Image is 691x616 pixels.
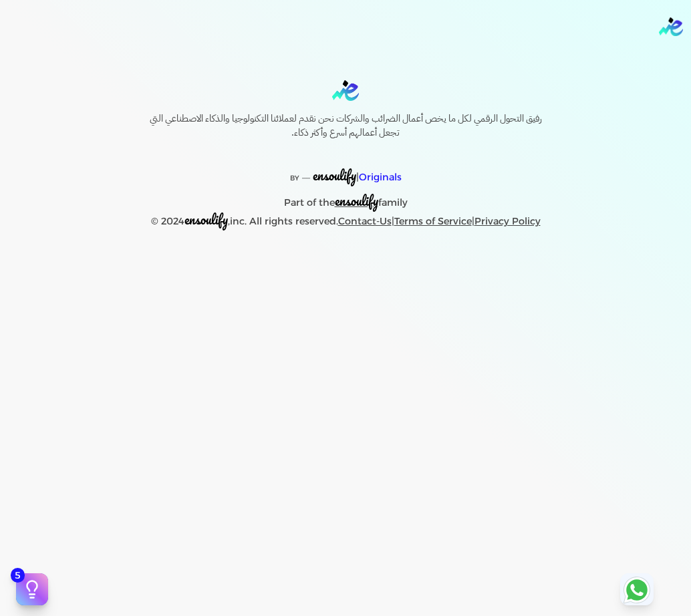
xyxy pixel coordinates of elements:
[121,151,570,187] p: |
[11,568,25,583] span: 5
[290,174,299,182] span: BY
[338,215,392,227] a: Contact-Us
[313,165,356,186] span: ensoulify
[359,171,402,183] span: Originals
[332,80,359,101] img: logo
[474,215,541,227] a: Privacy Policy
[659,17,683,36] img: logo
[335,196,378,208] a: ensoulify
[121,211,570,230] p: © 2024 ,inc. All rights reserved. | |
[394,215,472,227] a: Terms of Service
[16,573,48,605] button: 5
[184,209,228,230] span: ensoulify
[335,190,378,211] span: ensoulify
[121,112,570,140] h6: رفيق التحول الرقمي لكل ما يخص أعمال الضرائب والشركات نحن نقدم لعملائنا التكنولوجيا والذكاء الاصطن...
[302,170,310,179] sup: __
[121,187,570,212] p: Part of the family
